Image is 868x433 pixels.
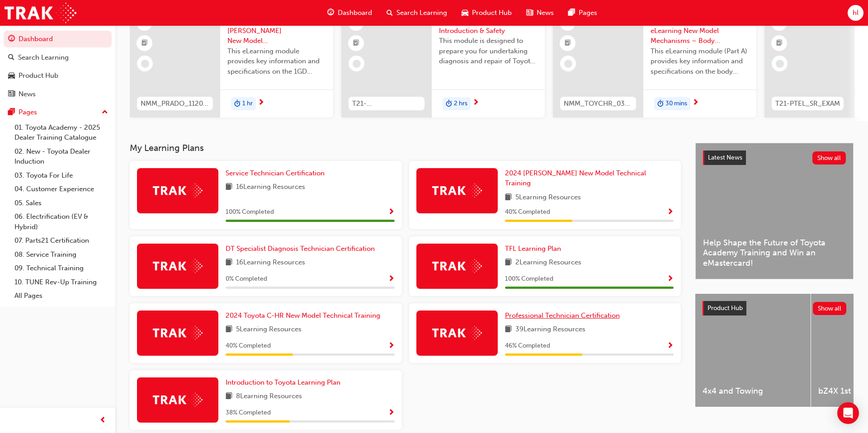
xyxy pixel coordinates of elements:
[226,168,328,179] a: Service Technician Certification
[553,8,756,118] a: NMM_TOYCHR_032024_MODULE_32024 Toyota C-HR eLearning New Model Mechanisms – Body Electrical – Par...
[462,7,468,19] span: car-icon
[565,38,571,49] span: booktick-icon
[18,52,69,63] div: Search Learning
[327,7,334,19] span: guage-icon
[439,36,538,66] span: This module is designed to prepare you for undertaking diagnosis and repair of Toyota & Lexus Ele...
[234,98,241,110] span: duration-icon
[775,99,840,109] span: T21-PTEL_SR_EXAM
[526,7,533,19] span: news-icon
[853,8,859,18] span: hl
[388,340,395,352] button: Show Progress
[472,99,479,107] span: next-icon
[667,340,674,352] button: Show Progress
[505,324,512,335] span: book-icon
[432,259,482,273] img: Trak
[19,89,36,99] div: News
[561,4,604,22] a: pages-iconPages
[472,8,512,18] span: Product Hub
[505,274,553,284] span: 100 % Completed
[837,402,859,424] div: Open Intercom Messenger
[505,169,646,188] span: 2024 [PERSON_NAME] New Model Technical Training
[19,107,37,118] div: Pages
[226,257,232,268] span: book-icon
[153,259,203,273] img: Trak
[8,72,15,80] span: car-icon
[695,294,811,407] a: 4x4 and Towing
[5,3,76,23] img: Trak
[537,8,554,18] span: News
[4,31,112,47] a: Dashboard
[4,67,112,84] a: Product Hub
[568,7,575,19] span: pages-icon
[99,415,106,426] span: prev-icon
[226,408,271,418] span: 38 % Completed
[102,107,108,118] span: up-icon
[11,145,112,169] a: 02. New - Toyota Dealer Induction
[153,184,203,198] img: Trak
[388,273,395,285] button: Show Progress
[665,99,687,109] span: 30 mins
[11,275,112,289] a: 10. TUNE Rev-Up Training
[388,409,395,417] span: Show Progress
[515,192,581,203] span: 5 Learning Resources
[379,4,454,22] a: search-iconSearch Learning
[848,5,863,21] button: hl
[657,98,664,110] span: duration-icon
[4,86,112,103] a: News
[141,60,149,68] span: learningRecordVerb_NONE-icon
[505,207,550,217] span: 40 % Completed
[226,182,232,193] span: book-icon
[4,29,112,104] button: DashboardSearch LearningProduct HubNews
[226,378,340,386] span: Introduction to Toyota Learning Plan
[432,184,482,198] img: Trak
[505,192,512,203] span: book-icon
[388,407,395,419] button: Show Progress
[320,4,379,22] a: guage-iconDashboard
[667,273,674,285] button: Show Progress
[341,8,545,118] a: 0T21-FOD_HVIS_PREREQElectrification Introduction & SafetyThis module is designed to prepare you f...
[130,143,681,153] h3: My Learning Plans
[19,71,58,81] div: Product Hub
[579,8,597,18] span: Pages
[454,4,519,22] a: car-iconProduct Hub
[4,104,112,121] button: Pages
[142,38,148,49] span: booktick-icon
[11,182,112,196] a: 04. Customer Experience
[703,301,846,315] a: Product HubShow all
[387,7,393,19] span: search-icon
[454,99,467,109] span: 2 hrs
[703,151,846,165] a: Latest NewsShow all
[505,257,512,268] span: book-icon
[8,108,15,117] span: pages-icon
[11,196,112,210] a: 05. Sales
[226,311,380,320] span: 2024 Toyota C-HR New Model Technical Training
[226,377,344,388] a: Introduction to Toyota Learning Plan
[564,99,632,109] span: NMM_TOYCHR_032024_MODULE_3
[703,238,846,268] span: Help Shape the Future of Toyota Academy Training and Win an eMastercard!
[667,208,674,216] span: Show Progress
[226,207,274,217] span: 100 % Completed
[226,311,384,321] a: 2024 Toyota C-HR New Model Technical Training
[519,4,561,22] a: news-iconNews
[388,208,395,216] span: Show Progress
[226,169,325,177] span: Service Technician Certification
[227,46,326,77] span: This eLearning module provides key information and specifications on the 1GD Diesel engine and it...
[11,121,112,145] a: 01. Toyota Academy - 2025 Dealer Training Catalogue
[813,302,847,315] button: Show all
[141,99,209,109] span: NMM_PRADO_112024_MODULE_3
[226,324,232,335] span: book-icon
[396,8,447,18] span: Search Learning
[352,99,421,109] span: T21-FOD_HVIS_PREREQ
[353,60,361,68] span: learningRecordVerb_NONE-icon
[236,182,305,193] span: 16 Learning Resources
[226,245,375,253] span: DT Specialist Diagnosis Technician Certification
[667,275,674,283] span: Show Progress
[515,257,581,268] span: 2 Learning Resources
[8,35,15,43] span: guage-icon
[8,90,15,99] span: news-icon
[338,8,372,18] span: Dashboard
[505,341,550,351] span: 46 % Completed
[153,393,203,407] img: Trak
[812,151,846,165] button: Show all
